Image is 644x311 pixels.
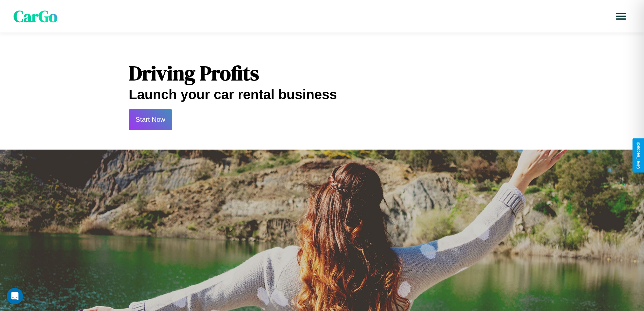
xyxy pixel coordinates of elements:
[129,109,172,130] button: Start Now
[129,87,515,102] h2: Launch your car rental business
[612,7,630,26] button: Open menu
[7,288,23,304] div: Open Intercom Messenger
[14,5,57,27] span: CarGo
[129,59,515,87] h1: Driving Profits
[636,142,641,169] div: Give Feedback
